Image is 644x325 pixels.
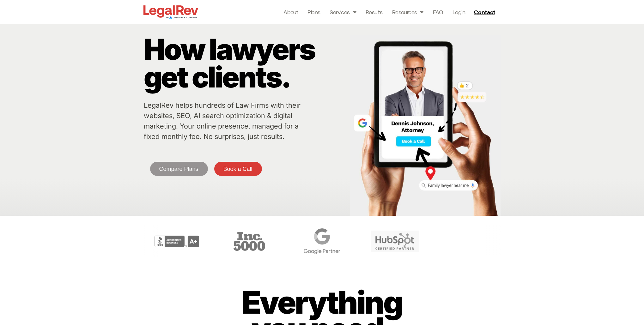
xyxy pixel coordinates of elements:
nav: Menu [283,8,465,16]
a: Book a Call [214,162,262,176]
div: Carousel [142,225,502,257]
span: Compare Plans [159,166,198,172]
a: Login [453,8,465,16]
a: Results [366,8,383,16]
a: Contact [471,7,499,17]
div: 3 / 6 [215,225,284,257]
a: Compare Plans [150,162,208,176]
div: 6 / 6 [433,225,502,257]
a: About [283,8,298,16]
a: FAQ [433,8,443,16]
span: Book a Call [223,166,252,172]
a: Resources [392,8,423,16]
div: 2 / 6 [142,225,211,257]
a: Services [330,8,356,16]
div: 5 / 6 [360,225,429,257]
span: Contact [474,9,495,15]
div: 4 / 6 [287,225,357,257]
a: LegalRev helps hundreds of Law Firms with their websites, SEO, AI search optimization & digital m... [144,101,301,141]
p: How lawyers get clients. [144,35,347,91]
a: Plans [307,8,320,16]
